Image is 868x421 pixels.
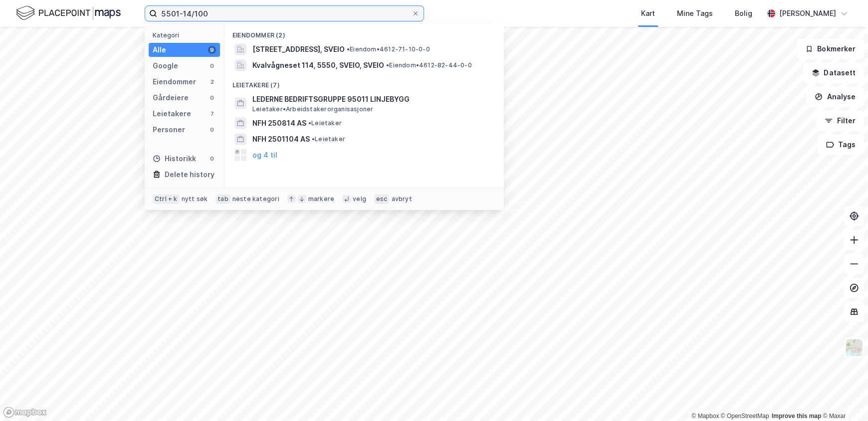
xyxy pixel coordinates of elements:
[252,93,492,105] span: LEDERNE BEDRIFTSGRUPPE 95011 LINJEBYGG
[353,195,366,203] div: velg
[308,119,342,127] span: Leietaker
[216,194,230,204] div: tab
[252,133,310,145] span: NFH 2501104 AS
[208,46,216,54] div: 9
[386,61,472,69] span: Eiendom • 4612-82-44-0-0
[735,7,752,19] div: Bolig
[153,92,189,104] div: Gårdeiere
[252,43,345,55] span: [STREET_ADDRESS], SVEIO
[252,59,384,71] span: Kvalvågneset 114, 5550, SVEIO, SVEIO
[797,39,864,59] button: Bokmerker
[153,124,185,136] div: Personer
[153,108,191,120] div: Leietakere
[3,407,47,418] a: Mapbox homepage
[818,373,868,421] iframe: Chat Widget
[252,105,373,113] span: Leietaker • Arbeidstakerorganisasjoner
[208,110,216,118] div: 7
[721,413,769,420] a: OpenStreetMap
[208,62,216,70] div: 0
[153,76,196,88] div: Eiendommer
[224,73,504,91] div: Leietakere (7)
[816,111,864,131] button: Filter
[677,7,713,19] div: Mine Tags
[308,195,334,203] div: markere
[347,45,430,53] span: Eiendom • 4612-71-10-0-0
[208,94,216,102] div: 0
[153,194,180,204] div: Ctrl + k
[772,413,821,420] a: Improve this map
[308,119,311,127] span: •
[165,169,215,181] div: Delete history
[252,149,277,161] button: og 4 til
[818,373,868,421] div: Kontrollprogram for chat
[779,7,836,19] div: [PERSON_NAME]
[153,153,196,165] div: Historikk
[182,195,208,203] div: nytt søk
[845,338,864,357] img: Z
[232,195,279,203] div: neste kategori
[157,6,412,21] input: Søk på adresse, matrikkel, gårdeiere, leietakere eller personer
[691,413,719,420] a: Mapbox
[374,194,390,204] div: esc
[208,126,216,134] div: 0
[312,135,345,143] span: Leietaker
[208,78,216,86] div: 2
[391,195,412,203] div: avbryt
[347,45,350,53] span: •
[153,31,220,39] div: Kategori
[16,4,121,22] img: logo.f888ab2527a4732fd821a326f86c7f29.svg
[153,60,178,72] div: Google
[818,135,864,155] button: Tags
[803,63,864,83] button: Datasett
[224,23,504,41] div: Eiendommer (2)
[208,155,216,163] div: 0
[641,7,655,19] div: Kart
[153,44,166,56] div: Alle
[806,87,864,107] button: Analyse
[252,117,306,129] span: NFH 250814 AS
[386,61,389,69] span: •
[312,135,315,143] span: •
